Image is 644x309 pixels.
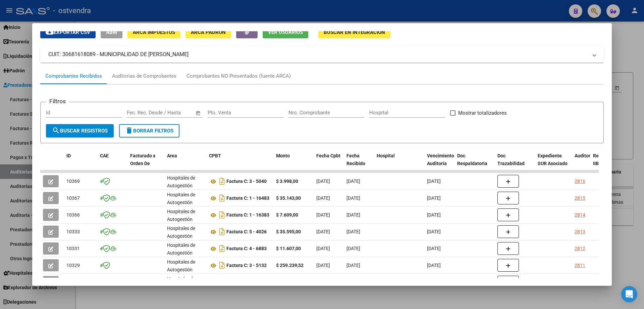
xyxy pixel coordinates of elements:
span: Ver Usuarios [268,29,303,35]
span: 10367 [66,195,80,201]
datatable-header-cell: Hospital [374,149,424,178]
span: Hospitales de Autogestión [167,175,195,188]
span: Hospitales de Autogestión [167,242,195,256]
div: 2812 [575,245,585,253]
span: [DATE] [316,246,330,251]
div: 2816 [575,178,585,185]
mat-icon: cloud_download [46,28,54,36]
span: Mostrar totalizadores [458,109,507,117]
div: 2814 [575,211,585,219]
span: [DATE] [346,179,360,184]
span: Hospitales de Autogestión [167,209,195,222]
span: [DATE] [346,195,360,201]
datatable-header-cell: Vencimiento Auditoría [424,149,454,178]
strong: $ 35.595,00 [276,229,301,234]
span: Doc Respaldatoria [457,153,487,166]
span: [DATE] [346,229,360,234]
strong: $ 3.998,00 [276,179,298,184]
span: Auditoria [575,153,594,158]
span: Borrar Filtros [125,128,173,134]
datatable-header-cell: Fecha Recibido [344,149,374,178]
span: [DATE] [427,263,441,268]
span: Fecha Recibido [346,153,365,166]
mat-icon: delete [125,126,133,134]
datatable-header-cell: Expediente SUR Asociado [535,149,572,178]
div: 2811 [575,262,585,269]
span: 10329 [66,263,80,268]
span: Hospital [377,153,395,158]
div: 2813 [575,228,585,236]
strong: Factura C: 1 - 16483 [226,196,269,201]
span: ARCA Padrón [191,29,226,35]
span: ABM [106,29,117,35]
datatable-header-cell: ID [64,149,97,178]
input: Fecha inicio [127,110,154,116]
div: 2815 [575,194,585,202]
span: [DATE] [316,212,330,218]
span: 10369 [66,179,80,184]
mat-panel-title: CUIT: 30681618089 - MUNICIPALIDAD DE [PERSON_NAME] [48,50,588,59]
button: Buscar en Integración [318,26,390,38]
button: ARCA Impuestos [127,26,180,38]
mat-icon: search [52,126,60,134]
i: Descargar documento [218,277,226,287]
i: Descargar documento [218,209,226,220]
strong: Factura C: 1 - 16383 [226,213,269,218]
button: ARCA Padrón [185,26,231,38]
strong: Factura C: 4 - 6883 [226,246,267,252]
datatable-header-cell: Facturado x Orden De [127,149,164,178]
span: Area [167,153,177,158]
strong: Factura C: 3 - 5132 [226,263,267,268]
i: Descargar documento [218,193,226,203]
span: [DATE] [316,229,330,234]
span: Expediente SUR Asociado [538,153,568,166]
span: [DATE] [427,246,441,251]
span: ID [66,153,71,158]
span: Exportar CSV [46,29,90,35]
span: [DATE] [427,195,441,201]
button: Buscar Registros [46,124,114,138]
i: Descargar documento [218,226,226,237]
span: Doc Trazabilidad [497,153,525,166]
datatable-header-cell: Monto [273,149,314,178]
span: 10333 [66,229,80,234]
strong: $ 7.609,00 [276,212,298,218]
div: Auditorías de Comprobantes [112,72,176,80]
strong: Factura C: 3 - 5040 [226,179,267,184]
div: Open Intercom Messenger [621,286,637,302]
span: Hospitales de Autogestión [167,192,195,205]
button: Ver Usuarios [263,26,308,38]
span: [DATE] [346,263,360,268]
strong: $ 259.239,52 [276,263,304,268]
datatable-header-cell: Area [164,149,206,178]
span: [DATE] [346,212,360,218]
span: [DATE] [316,179,330,184]
span: CPBT [209,153,221,158]
strong: $ 35.143,00 [276,195,301,201]
datatable-header-cell: Retencion IIBB [590,149,617,178]
datatable-header-cell: Doc Trazabilidad [495,149,535,178]
datatable-header-cell: CPBT [206,149,273,178]
span: Facturado x Orden De [130,153,155,166]
datatable-header-cell: CAE [97,149,127,178]
span: [DATE] [346,246,360,251]
button: Open calendar [195,109,202,117]
strong: $ 11.607,00 [276,246,301,251]
span: Retencion IIBB [593,153,615,166]
span: Hospitales de Autogestión [167,226,195,239]
div: Comprobantes Recibidos [45,72,102,80]
i: Descargar documento [218,260,226,271]
i: Descargar documento [218,176,226,187]
button: Borrar Filtros [119,124,179,138]
span: 10366 [66,212,80,218]
div: Comprobantes NO Presentados (fuente ARCA) [186,72,291,80]
span: [DATE] [427,229,441,234]
span: Hospitales de Autogestión [167,276,195,289]
strong: Factura C: 5 - 4026 [226,229,267,235]
span: Buscar en Integración [324,29,385,35]
span: ARCA Impuestos [133,29,175,35]
span: [DATE] [316,195,330,201]
span: Buscar Registros [52,128,108,134]
span: Vencimiento Auditoría [427,153,454,166]
button: Exportar CSV [40,26,96,38]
